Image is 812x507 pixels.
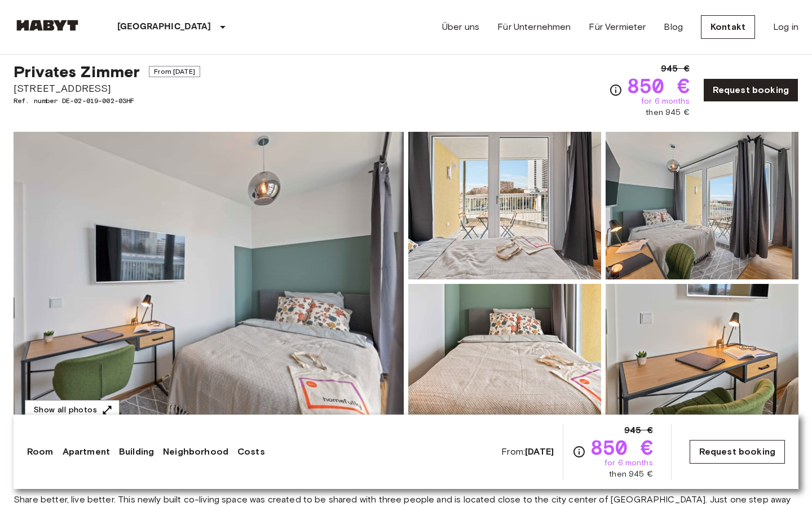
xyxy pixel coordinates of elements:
[589,20,646,34] a: Für Vermieter
[25,400,120,421] button: Show all photos
[609,469,653,480] span: then 945 €
[237,445,265,459] a: Costs
[117,20,211,34] p: [GEOGRAPHIC_DATA]
[14,132,404,432] img: Marketing picture of unit DE-02-019-002-03HF
[609,83,623,97] svg: Check cost overview for full price breakdown. Please note that discounts apply to new joiners onl...
[14,62,140,81] span: Privates Zimmer
[703,78,798,102] a: Request booking
[149,66,200,77] span: From [DATE]
[590,437,653,457] span: 850 €
[624,424,653,437] span: 945 €
[163,445,228,459] a: Neighborhood
[661,62,690,75] span: 945 €
[606,132,798,279] img: Picture of unit DE-02-019-002-03HF
[14,81,200,96] span: [STREET_ADDRESS]
[641,96,690,107] span: for 6 months
[627,75,690,96] span: 850 €
[408,284,601,432] img: Picture of unit DE-02-019-002-03HF
[701,15,755,39] a: Kontakt
[27,445,54,459] a: Room
[606,284,798,432] img: Picture of unit DE-02-019-002-03HF
[408,132,601,279] img: Picture of unit DE-02-019-002-03HF
[604,457,653,469] span: for 6 months
[497,20,571,34] a: Für Unternehmen
[664,20,683,34] a: Blog
[572,445,586,459] svg: Check cost overview for full price breakdown. Please note that discounts apply to new joiners onl...
[14,96,200,106] span: Ref. number DE-02-019-002-03HF
[14,20,81,31] img: Habyt
[525,446,554,457] b: [DATE]
[501,446,554,458] span: From:
[442,20,479,34] a: Über uns
[63,445,110,459] a: Apartment
[646,107,690,118] span: then 945 €
[773,20,798,34] a: Log in
[119,445,154,459] a: Building
[690,440,785,464] a: Request booking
